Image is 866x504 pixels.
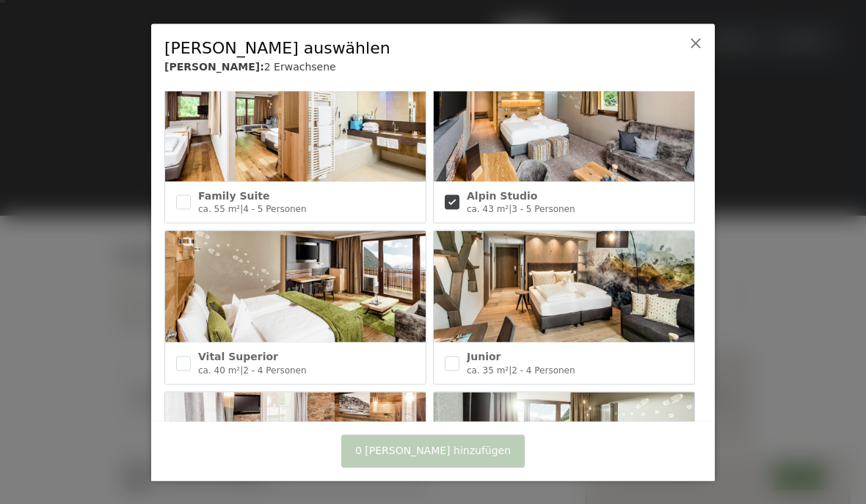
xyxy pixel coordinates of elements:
[164,61,264,73] b: [PERSON_NAME]:
[198,351,278,362] span: Vital Superior
[165,70,426,181] img: Family Suite
[512,365,575,375] span: 2 - 4 Personen
[240,365,243,375] span: |
[467,351,501,362] span: Junior
[434,392,694,503] img: Single Superior
[240,204,243,214] span: |
[512,204,575,214] span: 3 - 5 Personen
[509,204,512,214] span: |
[264,61,336,73] span: 2 Erwachsene
[509,365,512,375] span: |
[467,365,509,375] span: ca. 35 m²
[198,189,269,201] span: Family Suite
[467,189,537,201] span: Alpin Studio
[434,231,694,343] img: Junior
[164,37,656,59] div: [PERSON_NAME] auswählen
[434,70,694,181] img: Alpin Studio
[198,204,240,214] span: ca. 55 m²
[243,365,306,375] span: 2 - 4 Personen
[165,231,426,343] img: Vital Superior
[165,392,426,503] img: Single Alpin
[198,365,240,375] span: ca. 40 m²
[467,204,509,214] span: ca. 43 m²
[243,204,306,214] span: 4 - 5 Personen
